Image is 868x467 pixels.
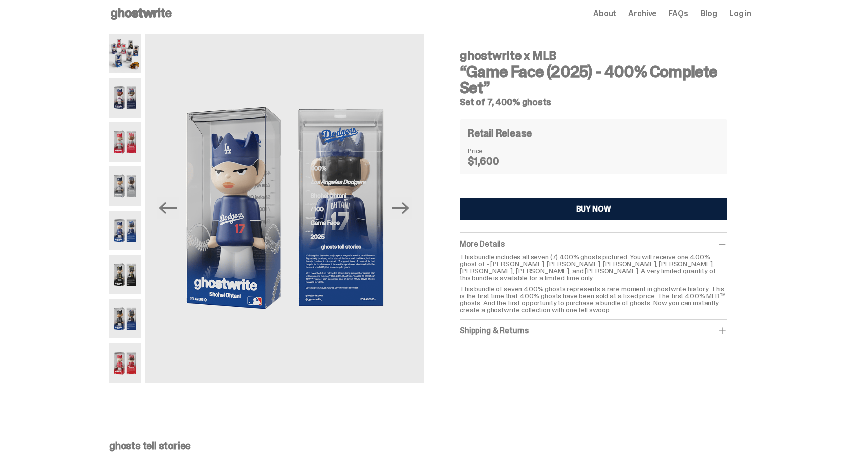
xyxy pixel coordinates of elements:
img: 02-ghostwrite-mlb-game-face-complete-set-ronald-acuna-jr.png [109,78,141,117]
div: BUY NOW [576,205,611,213]
h4: ghostwrite x MLB [460,50,727,62]
p: This bundle of seven 400% ghosts represents a rare moment in ghostwrite history. This is the firs... [460,285,727,313]
a: Blog [701,10,717,18]
button: BUY NOW [460,198,727,220]
a: Archive [628,10,656,18]
p: ghosts tell stories [109,441,751,451]
img: 04-ghostwrite-mlb-game-face-complete-set-aaron-judge.png [109,166,141,205]
dt: Price [468,147,518,154]
img: 05-ghostwrite-mlb-game-face-complete-set-shohei-ohtani.png [145,34,424,383]
h3: “Game Face (2025) - 400% Complete Set” [460,64,727,96]
dd: $1,600 [468,156,518,166]
button: Previous [157,197,179,219]
h5: Set of 7, 400% ghosts [460,98,727,107]
a: Log in [729,10,751,18]
img: 03-ghostwrite-mlb-game-face-complete-set-bryce-harper.png [109,122,141,161]
a: About [593,10,616,18]
img: 06-ghostwrite-mlb-game-face-complete-set-paul-skenes.png [109,255,141,294]
img: 01-ghostwrite-mlb-game-face-complete-set.png [109,34,141,73]
p: This bundle includes all seven (7) 400% ghosts pictured. You will receive one 400% ghost of - [PE... [460,253,727,281]
span: More Details [460,239,505,249]
h4: Retail Release [468,128,532,138]
img: 08-ghostwrite-mlb-game-face-complete-set-mike-trout.png [109,343,141,383]
div: Shipping & Returns [460,326,727,336]
a: FAQs [668,10,688,18]
button: Next [390,197,412,219]
img: 07-ghostwrite-mlb-game-face-complete-set-juan-soto.png [109,299,141,338]
img: 06-ghostwrite-mlb-game-face-complete-set-paul-skenes.png [424,34,703,383]
img: 05-ghostwrite-mlb-game-face-complete-set-shohei-ohtani.png [109,211,141,250]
